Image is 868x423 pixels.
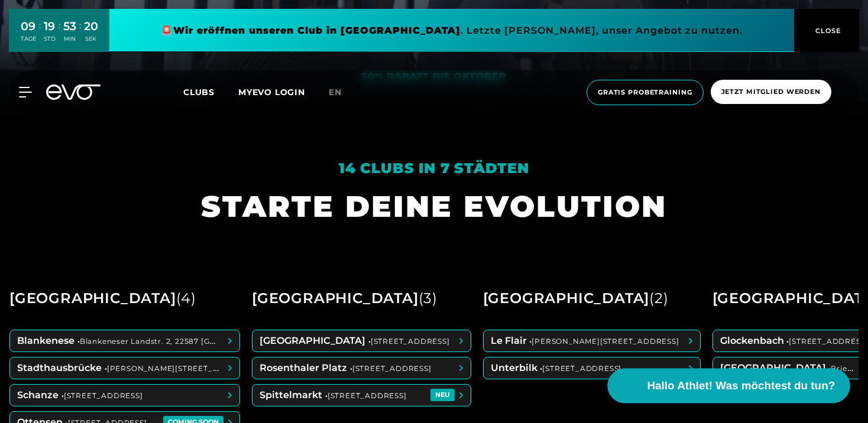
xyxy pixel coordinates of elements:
[329,86,356,99] a: en
[329,87,342,97] span: en
[608,369,850,404] button: Hallo Athlet! Was möchtest du tun?
[44,18,56,35] div: 19
[794,9,859,52] button: CLOSE
[707,80,835,105] a: Jetzt Mitglied werden
[721,87,821,97] span: Jetzt Mitglied werden
[176,289,196,307] span: ( 4 )
[84,35,98,43] div: SEK
[339,160,529,177] em: 14 Clubs in 7 Städten
[44,35,56,43] div: STD
[252,285,438,312] div: [GEOGRAPHIC_DATA]
[39,19,41,50] div: :
[84,18,98,35] div: 20
[583,80,707,105] a: Gratis Probetraining
[79,19,81,50] div: :
[201,187,667,226] h1: STARTE DEINE EVOLUTION
[21,18,36,35] div: 09
[598,87,692,97] span: Gratis Probetraining
[9,285,196,312] div: [GEOGRAPHIC_DATA]
[183,86,238,97] a: Clubs
[63,35,76,43] div: MIN
[59,19,60,50] div: :
[483,285,669,312] div: [GEOGRAPHIC_DATA]
[21,35,36,43] div: TAGE
[812,25,841,36] span: CLOSE
[238,87,305,97] a: MYEVO LOGIN
[647,378,835,394] span: Hallo Athlet! Was möchtest du tun?
[183,87,215,97] span: Clubs
[419,289,438,307] span: ( 3 )
[649,289,668,307] span: ( 2 )
[63,18,76,35] div: 53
